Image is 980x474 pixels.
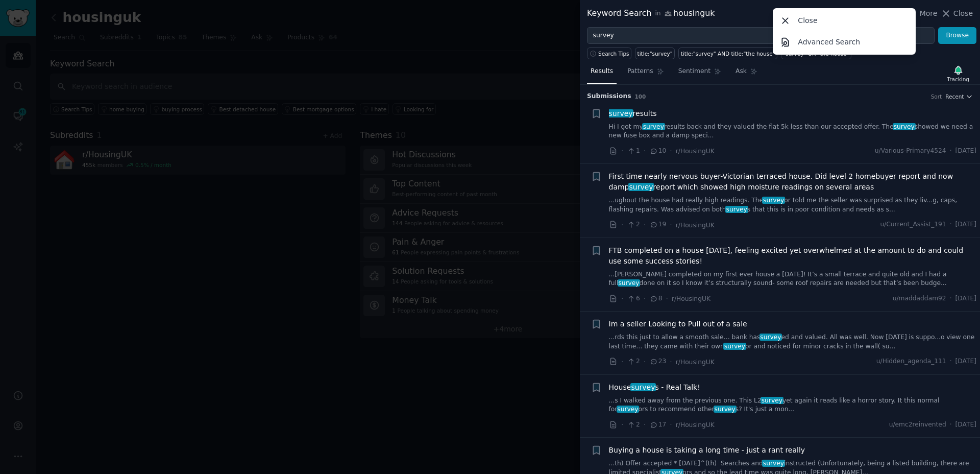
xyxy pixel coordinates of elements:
[642,123,665,130] span: survey
[649,147,666,156] span: 10
[714,406,737,413] span: survey
[955,294,976,303] span: [DATE]
[775,31,914,53] a: Advanced Search
[609,108,657,119] a: surveyresults
[627,220,640,229] span: 2
[587,48,631,59] button: Search Tips
[945,93,964,100] span: Recent
[889,420,946,430] span: u/emc2reinvented
[627,147,640,156] span: 1
[609,245,977,267] a: FTB completed on a house [DATE], feeling excited yet overwhelmed at the amount to do and could us...
[598,50,629,57] span: Search Tips
[950,294,952,303] span: ·
[676,359,715,366] span: r/HousingUK
[618,279,641,287] span: survey
[609,445,805,456] a: Buying a house is taking a long time - just a rant really
[621,419,623,430] span: ·
[655,9,660,18] span: in
[880,220,946,229] span: u/Current_Assist_191
[627,67,653,76] span: Patterns
[587,63,617,84] a: Results
[945,93,973,100] button: Recent
[644,293,646,304] span: ·
[670,146,672,156] span: ·
[798,37,860,48] p: Advanced Search
[621,357,623,367] span: ·
[609,396,977,414] a: ...s I walked away from the previous one. This L2surveyyet again it reads like a horror story. It...
[723,343,746,350] span: survey
[621,220,623,230] span: ·
[628,183,654,191] span: survey
[943,63,973,84] button: Tracking
[627,420,640,430] span: 2
[587,92,631,101] span: Submission s
[893,294,946,303] span: u/maddaddam92
[609,333,977,351] a: ...rds this just to allow a smooth sale… bank hassurveyed and valued. All was well. Now [DATE] is...
[953,8,973,19] span: Close
[670,357,672,367] span: ·
[635,48,675,59] a: title:"survey"
[893,123,916,130] span: survey
[678,48,777,59] a: title:"survey" AND title:"the house"
[762,460,785,467] span: survey
[670,220,672,230] span: ·
[798,15,817,26] p: Close
[609,319,747,329] span: Im a seller Looking to Pull out of a sale
[644,220,646,230] span: ·
[627,294,640,303] span: 6
[609,108,657,119] span: results
[609,270,977,288] a: ...[PERSON_NAME] completed on my first ever house a [DATE]! It’s a small terrace and quite old an...
[649,294,662,303] span: 8
[649,420,666,430] span: 17
[955,357,976,366] span: [DATE]
[955,420,976,430] span: [DATE]
[762,197,785,204] span: survey
[675,63,725,84] a: Sentiment
[609,382,700,393] a: Housesurveys - Real Talk!
[587,27,935,44] input: Try a keyword related to your business
[621,293,623,304] span: ·
[950,147,952,156] span: ·
[938,27,976,44] button: Browse
[941,8,973,19] button: Close
[609,171,977,193] a: First time nearly nervous buyer-Victorian terraced house. Did level 2 homebuyer report and now da...
[649,220,666,229] span: 19
[644,419,646,430] span: ·
[672,295,710,302] span: r/HousingUK
[609,196,977,214] a: ...ughout the house had really high readings. Thesurveyor told me the seller was surprised as the...
[591,67,613,76] span: Results
[676,148,715,155] span: r/HousingUK
[759,334,782,341] span: survey
[681,50,775,57] div: title:"survey" AND title:"the house"
[649,357,666,366] span: 23
[621,146,623,156] span: ·
[920,8,938,19] span: More
[644,146,646,156] span: ·
[617,406,640,413] span: survey
[725,206,748,213] span: survey
[587,7,715,20] div: Keyword Search housinguk
[627,357,640,366] span: 2
[609,123,977,140] a: Hi I got mysurveyresults back and they valued the flat 5k less than our accepted offer. Thesurvey...
[608,109,634,117] span: survey
[638,50,673,57] div: title:"survey"
[736,67,747,76] span: Ask
[876,357,946,366] span: u/Hidden_agenda_111
[947,76,969,83] div: Tracking
[624,63,667,84] a: Patterns
[875,147,946,156] span: u/Various-Primary4524
[676,222,715,229] span: r/HousingUK
[931,93,942,100] div: Sort
[676,421,715,429] span: r/HousingUK
[609,382,700,393] span: House s - Real Talk!
[955,220,976,229] span: [DATE]
[950,220,952,229] span: ·
[732,63,761,84] a: Ask
[950,357,952,366] span: ·
[635,93,646,100] span: 100
[950,420,952,430] span: ·
[909,8,938,19] button: More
